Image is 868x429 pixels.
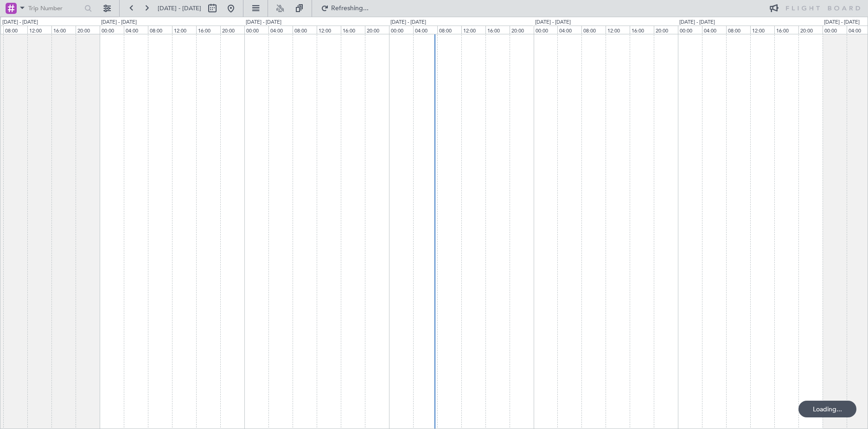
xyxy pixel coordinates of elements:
div: 00:00 [823,26,847,34]
div: 00:00 [244,26,268,34]
div: [DATE] - [DATE] [679,19,715,26]
div: 20:00 [654,26,678,34]
div: [DATE] - [DATE] [390,19,426,26]
div: 08:00 [581,26,606,34]
div: 04:00 [702,26,726,34]
div: 16:00 [630,26,654,34]
button: Refreshing... [317,1,372,16]
div: 16:00 [485,26,510,34]
span: Refreshing... [331,5,370,12]
div: 04:00 [413,26,437,34]
div: [DATE] - [DATE] [824,19,860,26]
div: 00:00 [389,26,413,34]
div: 04:00 [268,26,293,34]
div: 12:00 [461,26,485,34]
div: 12:00 [27,26,51,34]
div: 16:00 [774,26,798,34]
div: [DATE] - [DATE] [535,19,571,26]
div: 08:00 [437,26,461,34]
div: 04:00 [124,26,148,34]
div: 20:00 [798,26,823,34]
div: 12:00 [606,26,630,34]
div: 08:00 [3,26,27,34]
div: 08:00 [148,26,172,34]
div: 20:00 [510,26,534,34]
div: 00:00 [678,26,702,34]
div: 20:00 [365,26,389,34]
div: Loading... [798,401,856,417]
div: 12:00 [172,26,196,34]
div: [DATE] - [DATE] [101,19,137,26]
span: [DATE] - [DATE] [158,4,201,13]
div: 12:00 [317,26,341,34]
div: 16:00 [196,26,220,34]
div: 16:00 [51,26,76,34]
input: Trip Number [28,1,82,15]
div: 00:00 [534,26,558,34]
div: 12:00 [750,26,774,34]
div: 20:00 [220,26,244,34]
div: 08:00 [726,26,750,34]
div: [DATE] - [DATE] [246,19,281,26]
div: 00:00 [100,26,124,34]
div: 16:00 [341,26,365,34]
div: 04:00 [557,26,581,34]
div: 20:00 [76,26,100,34]
div: [DATE] - [DATE] [2,19,38,26]
div: 08:00 [293,26,317,34]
